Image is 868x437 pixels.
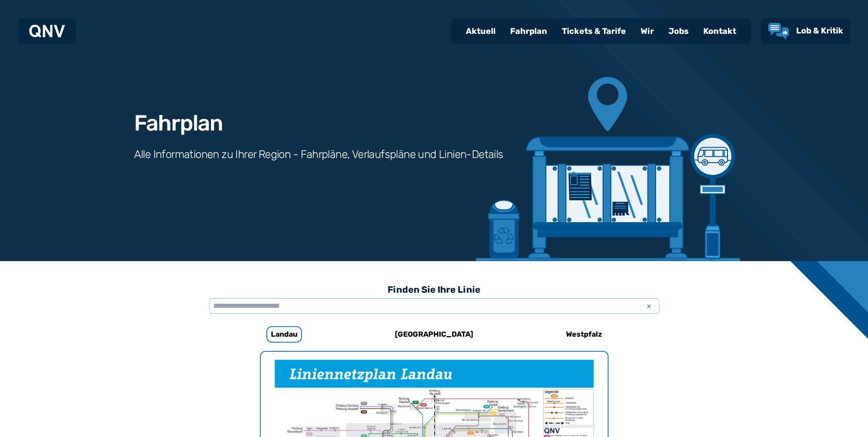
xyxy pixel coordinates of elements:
a: Landau [223,323,345,345]
h6: Landau [266,326,302,343]
a: Tickets & Tarife [555,19,633,43]
a: QNV Logo [29,22,65,40]
h6: Westpfalz [562,327,606,342]
span: x [643,300,656,311]
h3: Finden Sie Ihre Linie [209,279,659,300]
h1: Fahrplan [134,112,223,134]
a: Wir [633,19,661,43]
a: Jobs [661,19,696,43]
a: Westpfalz [523,323,645,345]
h3: Alle Informationen zu Ihrer Region - Fahrpläne, Verlaufspläne und Linien-Details [134,147,503,162]
img: QNV Logo [29,25,65,38]
a: [GEOGRAPHIC_DATA] [373,323,495,345]
a: Lob & Kritik [768,23,843,39]
a: Fahrplan [503,19,555,43]
a: Kontakt [696,19,744,43]
span: Lob & Kritik [796,26,843,36]
a: Aktuell [458,19,503,43]
h6: [GEOGRAPHIC_DATA] [391,327,477,342]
